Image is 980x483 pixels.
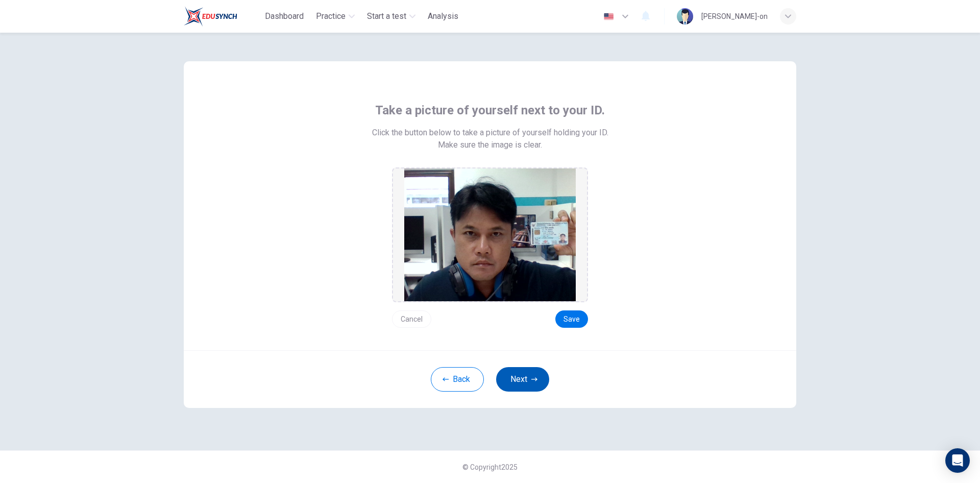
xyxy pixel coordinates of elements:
[375,102,605,118] span: Take a picture of yourself next to your ID.
[372,127,608,139] span: Click the button below to take a picture of yourself holding your ID.
[316,10,346,22] span: Practice
[677,8,693,25] img: Profile picture
[184,6,261,27] a: Train Test logo
[404,168,576,301] img: preview screemshot
[496,367,549,392] button: Next
[701,10,768,22] div: [PERSON_NAME]-on
[438,139,542,151] span: Make sure the image is clear.
[367,10,406,22] span: Start a test
[261,7,308,26] button: Dashboard
[431,367,484,392] button: Back
[312,7,359,26] button: Practice
[184,6,237,27] img: Train Test logo
[424,7,462,26] button: Analysis
[945,448,970,473] div: Open Intercom Messenger
[555,310,588,328] button: Save
[428,10,458,22] span: Analysis
[363,7,420,26] button: Start a test
[392,310,431,328] button: Cancel
[265,10,304,22] span: Dashboard
[462,463,518,471] span: © Copyright 2025
[602,13,615,20] img: en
